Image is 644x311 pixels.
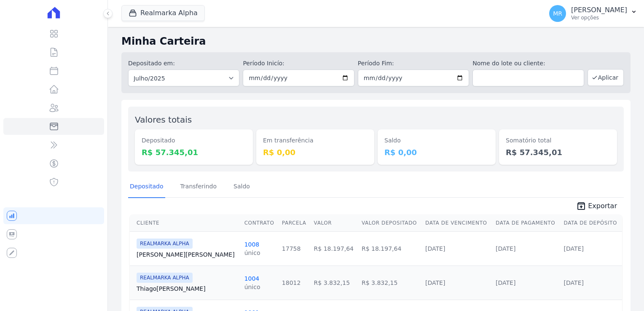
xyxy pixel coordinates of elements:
[588,201,617,211] span: Exportar
[422,214,492,232] th: Data de Vencimento
[311,265,358,300] td: R$ 3.832,15
[137,273,193,283] span: REALMARKA ALPHA
[553,11,562,16] span: MR
[137,250,238,259] a: [PERSON_NAME][PERSON_NAME]
[121,5,205,21] button: Realmarka Alpha
[358,231,422,265] td: R$ 18.197,64
[282,245,301,252] a: 17758
[384,147,489,158] dd: R$ 0,00
[137,284,238,293] a: Thiago[PERSON_NAME]
[506,147,610,158] dd: R$ 57.345,01
[571,14,627,21] p: Ver opções
[128,176,165,198] a: Depositado
[244,275,260,282] a: 1004
[279,214,311,232] th: Parcela
[244,241,260,248] a: 1008
[425,245,445,252] a: [DATE]
[358,214,422,232] th: Valor Depositado
[241,214,279,232] th: Contrato
[311,214,358,232] th: Valor
[179,176,219,198] a: Transferindo
[358,265,422,300] td: R$ 3.832,15
[263,136,368,145] dt: Em transferência
[571,6,627,14] p: [PERSON_NAME]
[142,136,246,145] dt: Depositado
[425,279,445,286] a: [DATE]
[243,59,354,68] label: Período Inicío:
[569,201,624,213] a: unarchive Exportar
[496,279,515,286] a: [DATE]
[542,2,644,25] button: MR [PERSON_NAME] Ver opções
[576,201,586,211] i: unarchive
[232,176,252,198] a: Saldo
[137,239,193,249] span: REALMARKA ALPHA
[121,34,631,49] h2: Minha Carteira
[135,115,192,125] label: Valores totais
[588,69,624,86] button: Aplicar
[130,214,241,232] th: Cliente
[128,60,175,67] label: Depositado em:
[282,279,301,286] a: 18012
[492,214,561,232] th: Data de Pagamento
[311,231,358,265] td: R$ 18.197,64
[506,136,610,145] dt: Somatório total
[263,147,368,158] dd: R$ 0,00
[244,249,260,257] div: único
[142,147,246,158] dd: R$ 57.345,01
[564,279,584,286] a: [DATE]
[564,245,584,252] a: [DATE]
[244,283,260,291] div: único
[472,59,584,68] label: Nome do lote ou cliente:
[358,59,469,68] label: Período Fim:
[561,214,622,232] th: Data de Depósito
[384,136,489,145] dt: Saldo
[496,245,515,252] a: [DATE]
